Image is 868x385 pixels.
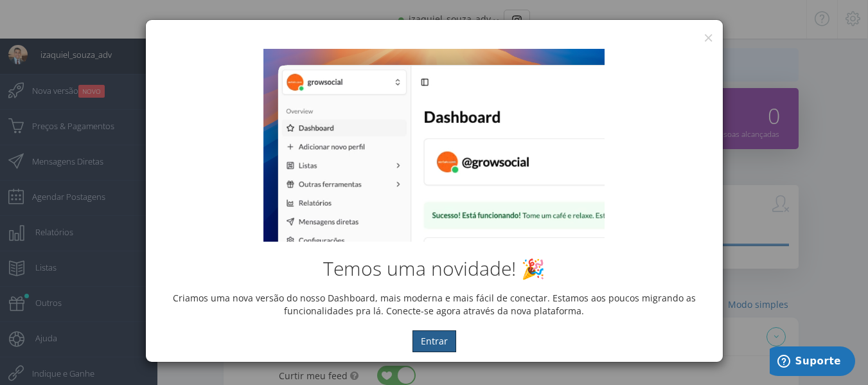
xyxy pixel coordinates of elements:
[155,292,713,318] p: Criamos uma nova versão do nosso Dashboard, mais moderna e mais fácil de conectar. Estamos aos po...
[263,49,604,242] img: New Dashboard
[770,346,855,379] iframe: Abre um widget para que você possa encontrar mais informações
[412,330,456,352] button: Entrar
[704,29,713,46] button: ×
[155,258,713,279] h2: Temos uma novidade! 🎉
